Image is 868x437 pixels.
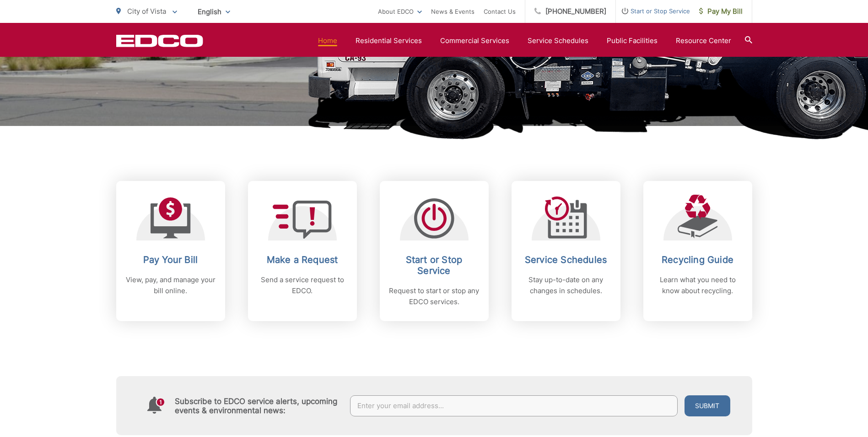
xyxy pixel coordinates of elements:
span: English [191,4,237,20]
p: Request to start or stop any EDCO services. [389,285,480,307]
a: Resource Center [676,35,731,46]
h2: Service Schedules [521,254,611,265]
a: About EDCO [378,6,422,17]
p: Learn what you need to know about recycling. [652,274,743,296]
a: Contact Us [484,6,516,17]
a: EDCD logo. Return to the homepage. [116,34,203,47]
a: Pay Your Bill View, pay, and manage your bill online. [116,181,225,321]
h2: Recycling Guide [652,254,743,265]
input: Enter your email address... [350,395,678,416]
a: Commercial Services [440,35,509,46]
a: Public Facilities [607,35,658,46]
h4: Subscribe to EDCO service alerts, upcoming events & environmental news: [175,397,341,415]
h2: Start or Stop Service [389,254,480,276]
a: Make a Request Send a service request to EDCO. [248,181,357,321]
button: Submit [685,395,730,416]
a: Home [318,35,337,46]
a: Service Schedules [528,35,588,46]
a: Recycling Guide Learn what you need to know about recycling. [643,181,752,321]
p: View, pay, and manage your bill online. [125,274,216,296]
p: Stay up-to-date on any changes in schedules. [521,274,611,296]
a: Service Schedules Stay up-to-date on any changes in schedules. [512,181,620,321]
h2: Make a Request [257,254,348,265]
a: News & Events [431,6,474,17]
p: Send a service request to EDCO. [257,274,348,296]
a: Residential Services [356,35,422,46]
span: Pay My Bill [699,6,743,17]
span: City of Vista [127,7,166,16]
h2: Pay Your Bill [125,254,216,265]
